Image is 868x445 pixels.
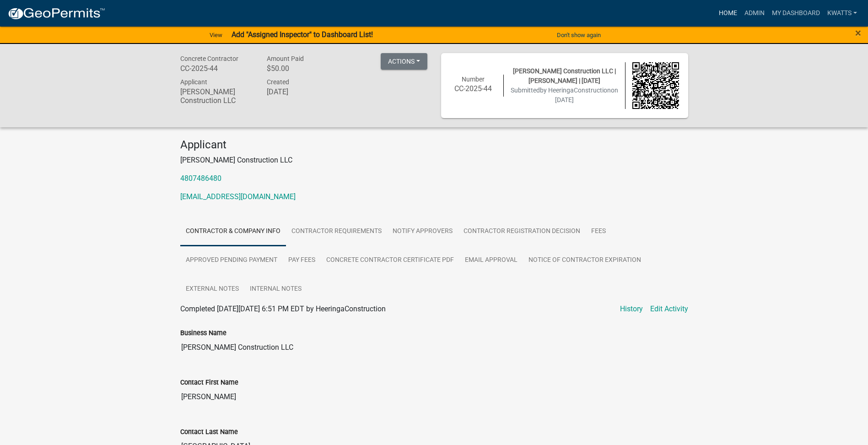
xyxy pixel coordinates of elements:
a: Internal Notes [244,275,307,304]
span: Created [267,78,289,86]
a: Home [715,5,741,22]
span: [PERSON_NAME] Construction LLC | [PERSON_NAME] | [DATE] [513,67,616,84]
button: Actions [381,53,427,70]
h6: [PERSON_NAME] Construction LLC [180,87,253,105]
a: Notify Approvers [387,217,458,246]
h6: $50.00 [267,64,340,73]
label: Contact First Name [180,380,238,386]
button: Close [855,27,861,38]
a: History [620,304,643,315]
span: Submitted on [DATE] [511,87,618,103]
span: Completed [DATE][DATE] 6:51 PM EDT by HeeringaConstruction [180,304,386,313]
span: × [855,27,861,39]
h4: Applicant [180,138,688,152]
span: Applicant [180,78,207,86]
a: Concrete Contractor Certificate PDF [321,246,459,275]
h6: CC-2025-44 [180,64,253,73]
a: 4807486480 [180,174,221,183]
a: Edit Activity [650,304,688,315]
a: My Dashboard [768,5,824,22]
a: External Notes [180,275,244,304]
label: Business Name [180,330,226,336]
label: Contact Last Name [180,429,238,435]
h6: CC-2025-44 [450,84,497,93]
a: Notice of Contractor Expiration [523,246,647,275]
span: by HeeringaConstruction [540,87,611,94]
img: QR code [632,62,679,109]
button: Don't show again [553,27,604,43]
h6: [DATE] [267,87,340,96]
a: View [206,27,226,43]
a: Pay Fees [283,246,321,275]
a: Contractor Requirements [286,217,387,246]
a: Kwatts [824,5,861,22]
a: Admin [741,5,768,22]
span: Amount Paid [267,55,304,62]
span: Concrete Contractor [180,55,238,62]
a: Contractor & Company Info [180,217,286,246]
a: Email Approval [459,246,523,275]
a: [EMAIL_ADDRESS][DOMAIN_NAME] [180,192,296,201]
a: Fees [586,217,611,246]
a: Contractor Registration Decision [458,217,586,246]
span: Number [462,76,485,83]
a: Approved Pending Payment [180,246,283,275]
strong: Add "Assigned Inspector" to Dashboard List! [232,30,373,39]
p: [PERSON_NAME] Construction LLC [180,155,688,166]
